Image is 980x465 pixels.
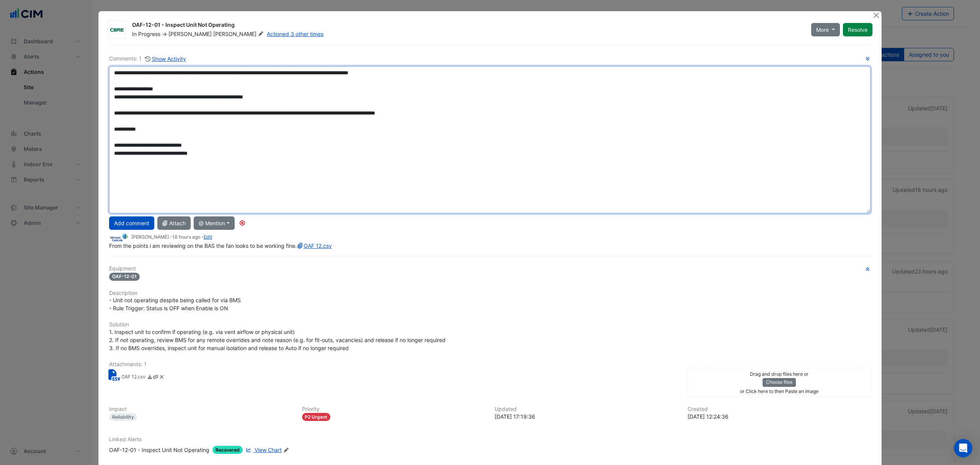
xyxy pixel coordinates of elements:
[132,21,802,30] div: OAF-12-01 - Inspect Unit Not Operating
[811,23,840,36] button: More
[145,54,186,63] button: Show Activity
[153,373,158,381] a: Copy link to clipboard
[297,242,332,249] a: OAF 12.csv
[688,406,871,413] h6: Created
[872,11,880,19] button: Close
[244,446,282,454] a: View Chart
[121,373,145,381] small: OAF 12.csv
[740,388,818,394] small: or Click here to then Paste an image
[283,447,289,453] fa-icon: Edit Linked Alerts
[159,373,165,381] a: Delete
[147,373,153,381] a: Download
[109,446,209,454] div: OAF-12-01 - Inspect Unit Not Operating
[162,31,167,37] span: ->
[109,436,871,443] h6: Linked Alerts
[495,413,678,421] div: [DATE] 17:19:36
[213,30,265,38] span: [PERSON_NAME]
[109,54,186,63] div: Comments: 1
[108,26,126,34] img: CBRE Charter Hall
[132,31,160,37] span: In Progress
[109,297,241,311] span: - Unit not operating despite being called for via BMS - Rule Trigger: Status is OFF when Enable i...
[109,329,446,351] span: 1. Inspect unit to confirm if operating (e.g. via vent airflow or physical unit) 2. If not operat...
[239,219,246,226] div: Tooltip anchor
[109,290,871,296] h6: Description
[131,234,212,241] small: [PERSON_NAME] - -
[109,242,332,249] span: From the points i am reviewing on the BAS the fan looks to be working fine.
[816,26,829,34] span: More
[255,447,282,453] span: View Chart
[954,439,972,457] div: Open Intercom Messenger
[688,413,871,421] div: [DATE] 12:24:36
[109,273,140,281] span: OAF-12-01
[204,234,212,240] a: Edit
[212,446,243,454] span: Recovered
[194,216,235,230] button: @ Mention
[495,406,678,413] h6: Updated
[302,406,486,413] h6: Priority
[172,234,200,240] span: 2025-09-22 17:19:36
[109,413,137,421] div: Reliability
[109,233,128,242] img: Johnson Controls
[109,361,871,368] h6: Attachments: 1
[763,378,796,386] button: Choose files
[109,265,871,272] h6: Equipment
[267,31,323,37] a: Actioned 3 other times
[109,321,871,328] h6: Solution
[750,371,808,377] small: Drag and drop files here or
[843,23,872,36] button: Resolve
[109,406,293,413] h6: Impact
[168,31,212,37] span: [PERSON_NAME]
[157,216,191,230] button: Attach
[302,413,331,421] div: P2 Urgent
[109,216,154,230] button: Add comment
